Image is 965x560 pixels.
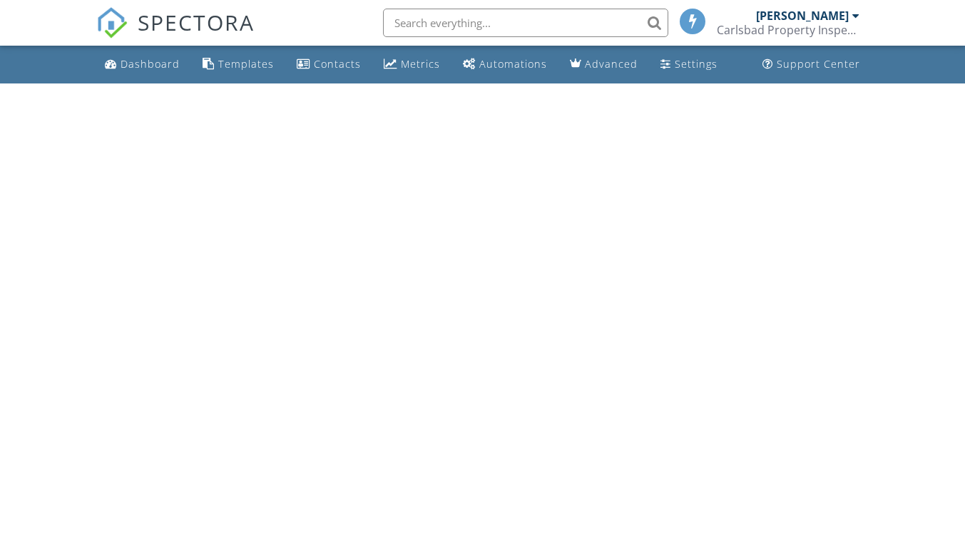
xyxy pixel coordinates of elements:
[401,57,440,71] div: Metrics
[757,51,866,78] a: Support Center
[655,51,723,78] a: Settings
[197,51,280,78] a: Templates
[383,9,668,37] input: Search everything...
[675,57,718,71] div: Settings
[96,7,128,39] img: The Best Home Inspection Software - Spectora
[564,51,643,78] a: Advanced
[756,9,849,23] div: [PERSON_NAME]
[314,57,361,71] div: Contacts
[378,51,446,78] a: Metrics
[138,7,255,37] span: SPECTORA
[585,57,638,71] div: Advanced
[121,57,180,71] div: Dashboard
[291,51,367,78] a: Contacts
[99,51,185,78] a: Dashboard
[479,57,547,71] div: Automations
[717,23,859,37] div: Carlsbad Property Inspections
[96,19,255,49] a: SPECTORA
[457,51,553,78] a: Automations (Basic)
[218,57,274,71] div: Templates
[777,57,860,71] div: Support Center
